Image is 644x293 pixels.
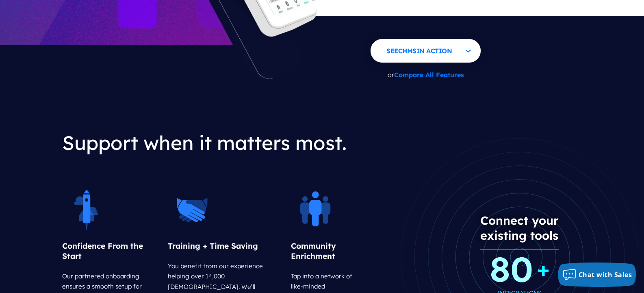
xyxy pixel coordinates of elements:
[480,206,559,250] h3: Connect your existing tools
[62,125,374,161] h2: Support when it matters most.
[371,66,481,84] p: or
[490,265,550,273] b: 80
[579,270,632,279] span: Chat with Sales
[168,186,217,234] img: pp-icon-partners.png
[394,71,464,79] a: Compare All Features
[537,256,550,282] i: +
[62,234,143,268] h3: Confidence From the Start
[398,47,416,55] span: ChMS
[291,186,340,234] img: pp-icon-community.png
[168,234,267,258] h3: Training + Time Saving
[371,39,481,63] button: SeeChMSin Action
[291,234,362,268] h3: Community Enrichment
[558,263,636,287] button: Chat with Sales
[62,186,111,234] img: pp-icon-launch.png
